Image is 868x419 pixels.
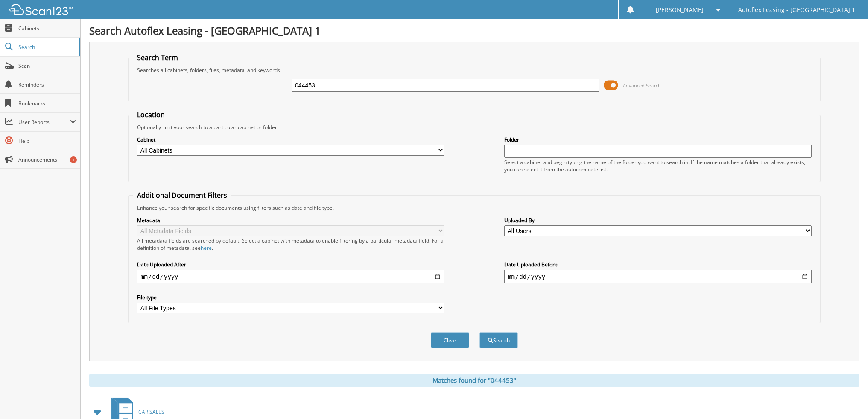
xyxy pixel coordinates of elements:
[431,332,469,348] button: Clear
[133,124,816,131] div: Optionally limit your search to a particular cabinet or folder
[18,81,76,88] span: Reminders
[18,156,76,163] span: Announcements
[133,66,816,74] div: Searches all cabinets, folders, files, metadata, and keywords
[137,217,444,224] label: Metadata
[89,23,859,38] h1: Search Autoflex Leasing - [GEOGRAPHIC_DATA] 1
[738,7,855,12] span: Autoflex Leasing - [GEOGRAPHIC_DATA] 1
[18,62,76,69] span: Scan
[479,332,518,348] button: Search
[137,136,444,143] label: Cabinet
[201,244,212,251] a: here
[623,82,661,89] span: Advanced Search
[133,204,816,211] div: Enhance your search for specific documents using filters such as date and file type.
[504,261,812,268] label: Date Uploaded Before
[504,136,812,143] label: Folder
[70,156,77,163] div: 7
[18,118,70,126] span: User Reports
[138,408,164,416] span: CAR SALES
[89,374,859,387] div: Matches found for "044453"
[137,261,444,268] label: Date Uploaded After
[504,159,812,173] div: Select a cabinet and begin typing the name of the folder you want to search in. If the name match...
[18,25,76,32] span: Cabinets
[133,110,169,119] legend: Location
[137,270,444,283] input: start
[504,217,812,224] label: Uploaded By
[656,7,704,12] span: [PERSON_NAME]
[133,191,231,200] legend: Additional Document Filters
[18,137,76,144] span: Help
[504,270,812,283] input: end
[18,43,75,51] span: Search
[137,237,444,251] div: All metadata fields are searched by default. Select a cabinet with metadata to enable filtering b...
[137,294,444,301] label: File type
[18,100,76,107] span: Bookmarks
[9,4,73,15] img: scan123-logo-white.svg
[133,53,182,62] legend: Search Term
